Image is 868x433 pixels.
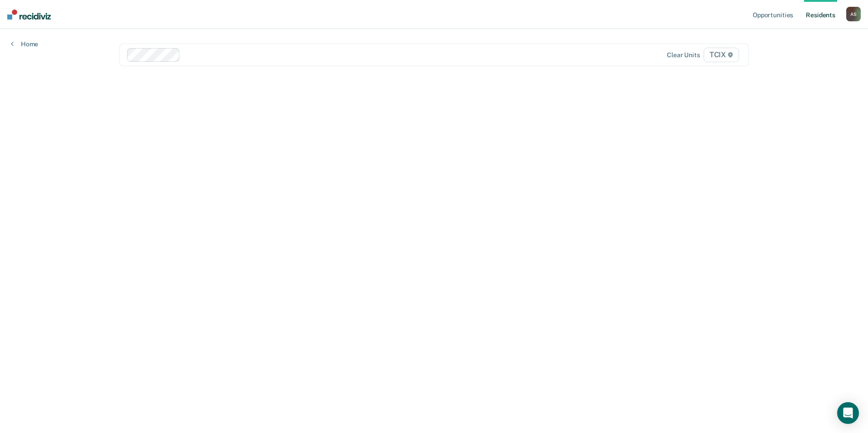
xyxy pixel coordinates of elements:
[7,10,51,20] img: Recidiviz
[837,402,859,424] div: Open Intercom Messenger
[11,40,38,48] a: Home
[846,7,861,21] div: A S
[846,7,861,21] button: AS
[667,51,700,59] div: Clear units
[704,48,739,62] span: TCIX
